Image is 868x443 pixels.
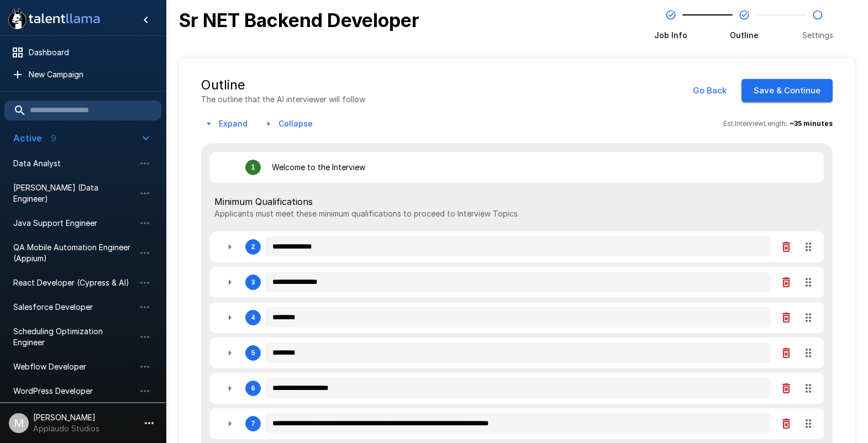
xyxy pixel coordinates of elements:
span: Outline [730,30,759,41]
div: 1 [251,164,255,171]
p: Welcome to the Interview [272,162,365,173]
div: 2 [210,231,824,262]
button: Save & Continue [741,79,833,102]
button: Collapse [261,114,317,134]
div: 2 [251,243,255,251]
h5: Outline [201,76,365,94]
div: 7 [210,408,824,439]
button: Go Back [687,79,733,102]
div: 4 [251,314,255,321]
div: 4 [210,302,824,333]
b: Sr NET Backend Developer [179,9,419,31]
p: The outline that the AI interviewer will follow [201,94,365,105]
span: Settings [802,30,833,41]
div: 5 [210,337,824,368]
div: 5 [251,349,255,357]
span: Job Info [654,30,687,41]
div: 6 [210,373,824,404]
span: Minimum Qualifications [214,195,819,208]
p: Applicants must meet these minimum qualifications to proceed to Interview Topics. [214,208,819,219]
b: ~ 35 minutes [790,119,833,128]
div: 3 [210,267,824,298]
div: 6 [251,384,255,392]
div: 3 [251,278,255,286]
span: Est. Interview Length: [723,118,787,129]
button: Expand [201,114,252,134]
div: 7 [251,420,255,428]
